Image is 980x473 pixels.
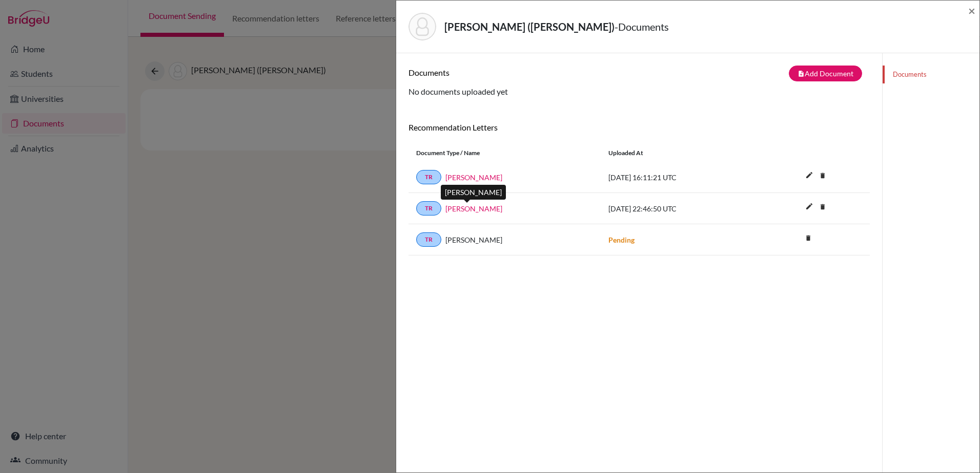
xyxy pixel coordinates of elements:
button: Close [968,5,975,17]
div: Uploaded at [601,148,754,158]
span: [PERSON_NAME] [445,234,502,245]
i: delete [815,199,830,214]
a: TR [416,170,441,184]
a: delete [801,232,816,246]
span: [DATE] 22:46:50 UTC [608,204,677,213]
a: [PERSON_NAME] [445,203,502,214]
i: edit [801,198,818,214]
h6: Recommendation Letters [409,122,870,132]
a: TR [416,201,441,216]
span: × [968,3,975,18]
i: edit [801,167,818,183]
button: edit [801,200,818,215]
div: Document Type / Name [409,148,601,158]
strong: [PERSON_NAME] ([PERSON_NAME]) [444,20,615,33]
div: No documents uploaded yet [409,66,870,98]
button: note_addAdd Document [789,66,862,81]
i: delete [801,230,816,246]
i: note_add [798,70,805,77]
a: TR [416,232,441,247]
span: - Documents [615,20,669,33]
a: delete [815,201,830,214]
button: edit [801,168,818,184]
a: Documents [883,66,979,83]
div: [PERSON_NAME] [441,185,506,200]
a: [PERSON_NAME] [445,172,502,183]
i: delete [815,168,830,183]
strong: Pending [608,235,635,244]
span: [DATE] 16:11:21 UTC [608,173,677,182]
h6: Documents [409,68,639,77]
a: delete [815,169,830,183]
